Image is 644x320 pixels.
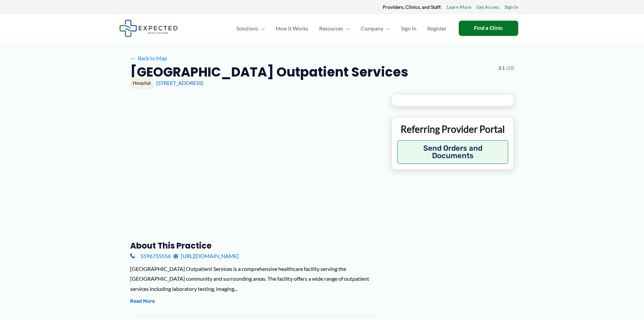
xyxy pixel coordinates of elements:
[476,3,499,12] a: Get Access
[355,17,396,40] a: CompanyMenu Toggle
[401,17,416,40] span: Sign In
[119,20,178,37] img: Expected Healthcare Logo - side, dark font, small
[427,17,447,40] span: Register
[236,17,258,40] span: Solutions
[397,123,508,135] p: Referring Provider Portal
[173,251,239,261] a: [URL][DOMAIN_NAME]
[130,264,381,294] div: [GEOGRAPHIC_DATA] Outpatient Services is a comprehensive healthcare facility serving the [GEOGRAP...
[314,17,355,40] a: ResourcesMenu Toggle
[504,3,518,12] a: Sign In
[156,80,204,86] a: [STREET_ADDRESS]
[130,64,408,80] h2: [GEOGRAPHIC_DATA] Outpatient Services
[459,21,518,36] a: Find a Clinic
[397,140,508,164] button: Send Orders and Documents
[270,17,314,40] a: How It Works
[498,64,505,72] span: 3.1
[258,17,265,40] span: Menu Toggle
[130,53,167,63] a: ←Back to Map
[130,55,137,61] span: ←
[506,64,514,72] span: (19)
[383,17,390,40] span: Menu Toggle
[130,251,171,261] a: 5596755556
[422,17,452,40] a: Register
[383,4,442,10] strong: Providers, Clinics, and Staff:
[361,17,383,40] span: Company
[130,297,155,305] button: Read More
[343,17,350,40] span: Menu Toggle
[319,17,343,40] span: Resources
[276,17,308,40] span: How It Works
[130,240,381,251] h3: About this practice
[447,3,471,12] a: Learn More
[231,17,452,40] nav: Primary Site Navigation
[396,17,422,40] a: Sign In
[130,77,153,89] div: Hospital
[231,17,270,40] a: SolutionsMenu Toggle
